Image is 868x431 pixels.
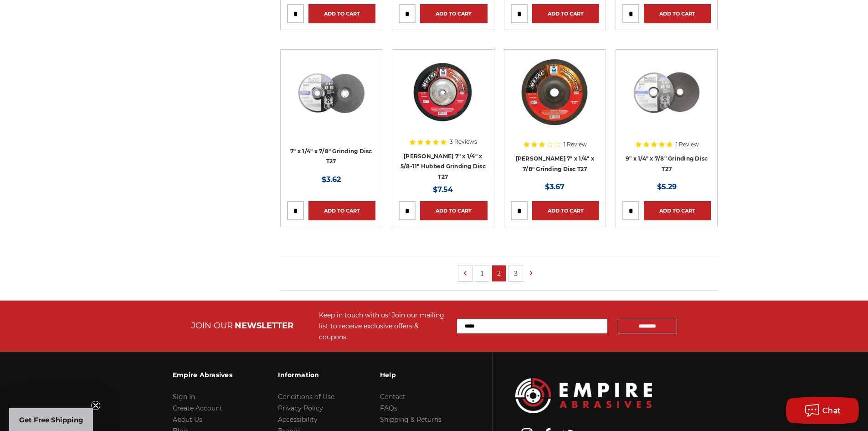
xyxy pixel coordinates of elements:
div: Get Free ShippingClose teaser [9,408,93,431]
button: Close teaser [91,401,100,410]
a: Privacy Policy [278,404,323,412]
a: Conditions of Use [278,393,334,401]
a: 1 [475,265,489,281]
span: 1 Review [564,142,587,147]
img: Empire Abrasives Logo Image [515,378,652,413]
a: 7" x 1/4" x 7/8" Mercer Grinding Wheel [511,56,599,145]
span: JOIN OUR [191,321,233,331]
a: [PERSON_NAME] 7" x 1/4" x 7/8" Grinding Disc T27 [516,155,594,172]
button: Chat [786,397,859,424]
span: $3.62 [322,175,341,184]
h3: Help [380,365,442,384]
a: Create Account [173,404,222,412]
span: $5.29 [657,182,677,191]
a: [PERSON_NAME] 7" x 1/4" x 5/8-11" Hubbed Grinding Disc T27 [401,153,486,180]
a: 2 [492,265,506,281]
a: Add to Cart [644,4,711,23]
a: 7" x 1/4" x 5/8"-11 Grinding Disc with Hub [399,56,487,145]
a: Accessibility [278,415,318,424]
div: Keep in touch with us! Join our mailing list to receive exclusive offers & coupons. [319,310,448,343]
a: Add to Cart [420,4,487,23]
a: Add to Cart [644,201,711,220]
a: High-performance Black Hawk T27 9" grinding wheel designed for metal and stainless steel surfaces. [622,56,711,145]
a: Contact [380,393,406,401]
a: BHA 7 in grinding disc [287,56,375,145]
span: $3.67 [545,182,565,191]
a: Add to Cart [308,201,375,220]
a: About Us [173,415,202,424]
img: BHA 7 in grinding disc [295,56,368,129]
a: Sign In [173,393,195,401]
a: 3 [509,265,523,281]
a: Add to Cart [308,4,375,23]
h3: Empire Abrasives [173,365,232,384]
img: 7" x 1/4" x 5/8"-11 Grinding Disc with Hub [406,56,479,129]
span: NEWSLETTER [235,321,293,331]
a: 9" x 1/4" x 7/8" Grinding Disc T27 [626,155,708,172]
a: 7" x 1/4" x 7/8" Grinding Disc T27 [290,148,372,165]
a: Shipping & Returns [380,415,442,424]
a: Add to Cart [532,201,599,220]
span: Get Free Shipping [19,415,83,424]
h3: Information [278,365,334,384]
span: Chat [822,406,841,415]
a: FAQs [380,404,397,412]
span: $7.54 [433,185,453,194]
span: 1 Review [676,142,699,147]
a: Add to Cart [532,4,599,23]
img: High-performance Black Hawk T27 9" grinding wheel designed for metal and stainless steel surfaces. [630,56,703,129]
a: Add to Cart [420,201,487,220]
img: 7" x 1/4" x 7/8" Mercer Grinding Wheel [517,56,593,129]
